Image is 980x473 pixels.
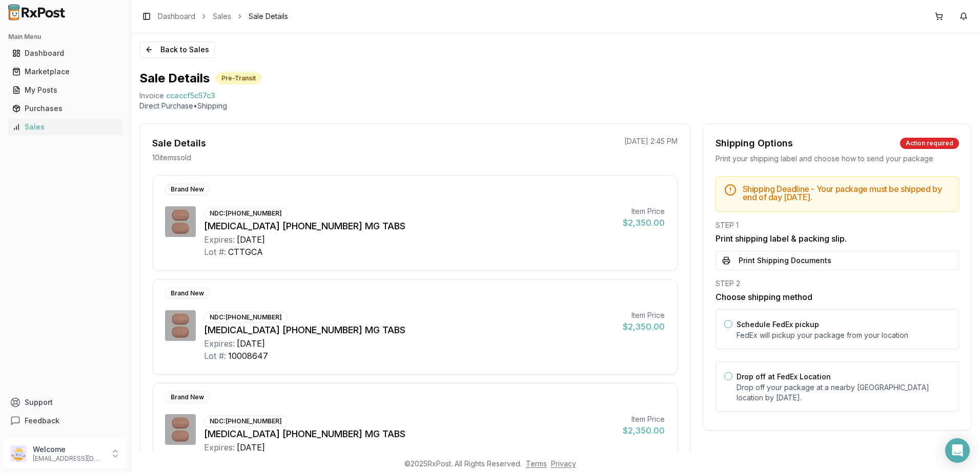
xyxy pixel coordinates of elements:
[33,444,104,455] p: Welcome
[8,62,122,81] a: Marketplace
[10,445,27,462] img: User avatar
[204,416,288,427] div: NDC: [PHONE_NUMBER]
[551,459,576,468] a: Privacy
[737,382,950,403] p: Drop off your package at a nearby [GEOGRAPHIC_DATA] location by [DATE] .
[165,288,210,299] div: Brand New
[8,81,122,99] a: My Posts
[165,414,196,445] img: Biktarvy 50-200-25 MG TABS
[4,63,127,80] button: Marketplace
[237,441,265,454] div: [DATE]
[623,320,665,333] div: $2,350.00
[4,119,127,135] button: Sales
[33,455,104,463] p: [EMAIL_ADDRESS][DOMAIN_NAME]
[204,323,615,337] div: [MEDICAL_DATA] [PHONE_NUMBER] MG TABS
[12,67,118,77] div: Marketplace
[158,11,288,21] nav: breadcrumb
[165,206,196,237] img: Biktarvy 50-200-25 MG TABS
[165,184,210,195] div: Brand New
[139,91,164,101] div: Invoice
[158,11,195,21] a: Dashboard
[623,310,665,320] div: Item Price
[716,278,959,289] div: STEP 2
[716,220,959,230] div: STEP 1
[623,414,665,424] div: Item Price
[945,438,970,463] div: Open Intercom Messenger
[204,350,226,362] div: Lot #:
[8,33,122,41] h2: Main Menu
[12,103,118,114] div: Purchases
[623,424,665,437] div: $2,350.00
[204,233,235,246] div: Expires:
[216,73,261,84] div: Pre-Transit
[204,337,235,350] div: Expires:
[12,48,118,58] div: Dashboard
[139,70,210,87] h1: Sale Details
[716,251,959,270] button: Print Shipping Documents
[4,100,127,117] button: Purchases
[624,136,678,146] p: [DATE] 2:45 PM
[165,392,210,403] div: Brand New
[228,350,268,362] div: 10008647
[8,118,122,136] a: Sales
[716,136,793,150] div: Shipping Options
[204,427,615,441] div: [MEDICAL_DATA] [PHONE_NUMBER] MG TABS
[4,412,127,430] button: Feedback
[4,45,127,61] button: Dashboard
[4,82,127,98] button: My Posts
[204,312,288,323] div: NDC: [PHONE_NUMBER]
[204,219,615,233] div: [MEDICAL_DATA] [PHONE_NUMBER] MG TABS
[237,337,265,350] div: [DATE]
[8,44,122,62] a: Dashboard
[228,246,263,258] div: CTTGCA
[204,441,235,454] div: Expires:
[716,154,959,164] div: Print your shipping label and choose how to send your package
[139,101,972,111] p: Direct Purchase • Shipping
[716,232,959,245] h3: Print shipping label & packing slip.
[4,393,127,412] button: Support
[166,91,215,101] span: ccaccf5c57c3
[12,85,118,95] div: My Posts
[213,11,231,21] a: Sales
[12,122,118,132] div: Sales
[249,11,288,21] span: Sale Details
[900,138,959,149] div: Action required
[139,41,215,58] button: Back to Sales
[526,459,547,468] a: Terms
[737,330,950,340] p: FedEx will pickup your package from your location
[204,246,226,258] div: Lot #:
[737,372,831,381] label: Drop off at FedEx Location
[204,208,288,219] div: NDC: [PHONE_NUMBER]
[743,185,950,201] h5: Shipping Deadline - Your package must be shipped by end of day [DATE] .
[152,153,191,163] p: 10 item s sold
[165,310,196,341] img: Biktarvy 50-200-25 MG TABS
[623,206,665,217] div: Item Price
[152,136,206,150] div: Sale Details
[25,416,59,426] span: Feedback
[623,217,665,229] div: $2,350.00
[8,99,122,118] a: Purchases
[237,233,265,246] div: [DATE]
[4,4,70,20] img: RxPost Logo
[716,291,959,303] h3: Choose shipping method
[737,320,819,329] label: Schedule FedEx pickup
